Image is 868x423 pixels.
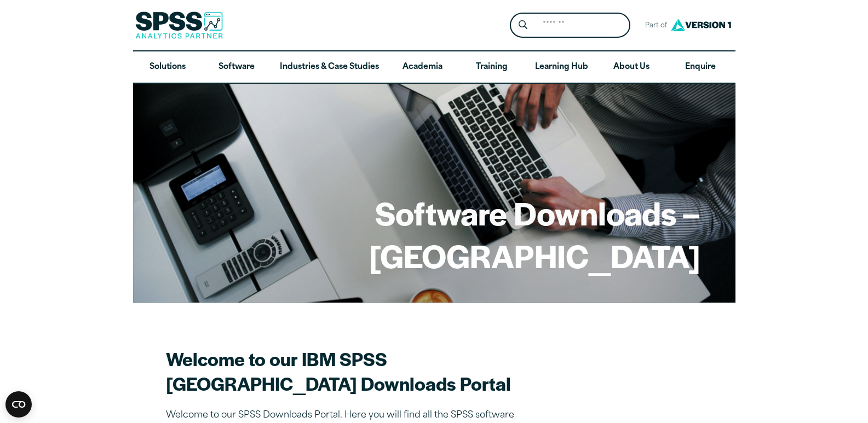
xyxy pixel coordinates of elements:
h2: Welcome to our IBM SPSS [GEOGRAPHIC_DATA] Downloads Portal [166,346,549,396]
a: Learning Hub [526,51,597,83]
a: Academia [388,51,457,83]
form: Site Header Search Form [510,13,630,38]
svg: Search magnifying glass icon [519,20,527,30]
h1: Software Downloads – [GEOGRAPHIC_DATA] [168,192,700,276]
nav: Desktop version of site main menu [133,51,735,83]
a: Software [202,51,271,83]
button: Open CMP widget [5,391,32,418]
img: Version1 Logo [668,15,734,35]
span: Part of [639,18,668,34]
button: Search magnifying glass icon [513,15,533,36]
a: Training [457,51,526,83]
a: Enquire [666,51,735,83]
img: SPSS Analytics Partner [135,11,223,39]
a: Solutions [133,51,202,83]
a: Industries & Case Studies [271,51,388,83]
a: About Us [597,51,666,83]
